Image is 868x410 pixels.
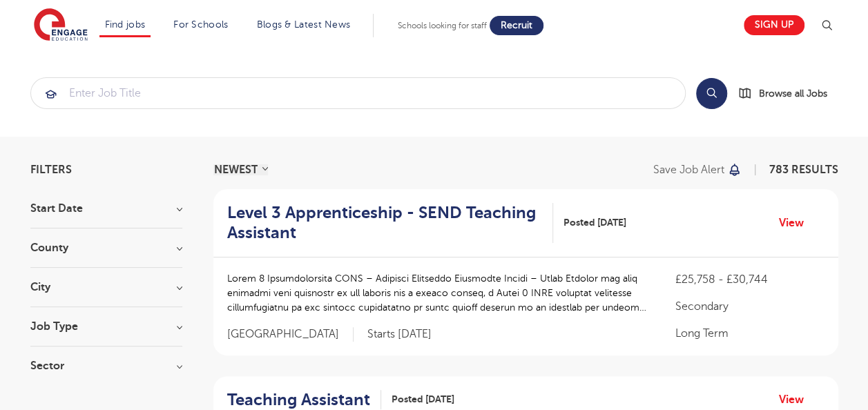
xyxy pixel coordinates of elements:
span: 783 RESULTS [769,164,838,176]
a: Sign up [744,15,804,35]
span: Posted [DATE] [392,392,454,407]
a: Blogs & Latest News [257,19,351,30]
button: Search [696,78,727,109]
span: [GEOGRAPHIC_DATA] [227,327,354,342]
h3: Start Date [30,203,182,214]
h2: Teaching Assistant [227,390,370,410]
p: Long Term [675,325,824,342]
a: Browse all Jobs [738,86,838,101]
div: Submit [30,77,686,109]
h3: City [30,282,182,293]
h3: Job Type [30,321,182,332]
h2: Level 3 Apprenticeship - SEND Teaching Assistant [227,203,543,243]
p: Secondary [675,298,824,315]
p: £25,758 - £30,744 [675,271,824,288]
p: Starts [DATE] [367,327,432,342]
button: Save job alert [653,164,742,175]
img: Engage Education [34,8,88,43]
a: Find jobs [105,19,146,30]
a: Level 3 Apprenticeship - SEND Teaching Assistant [227,203,554,243]
a: View [779,391,814,409]
input: Submit [31,78,685,108]
p: Lorem 8 Ipsumdolorsita CONS – Adipisci Elitseddo Eiusmodte Incidi – Utlab Etdolor mag aliq enimad... [227,271,648,315]
a: View [779,214,814,232]
span: Schools looking for staff [398,21,487,30]
span: Filters [30,164,72,175]
a: For Schools [173,19,228,30]
h3: County [30,242,182,253]
span: Recruit [501,20,532,30]
span: Browse all Jobs [759,86,827,101]
h3: Sector [30,360,182,371]
a: Teaching Assistant [227,390,381,410]
span: Posted [DATE] [563,215,626,230]
a: Recruit [490,16,543,35]
p: Save job alert [653,164,724,175]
